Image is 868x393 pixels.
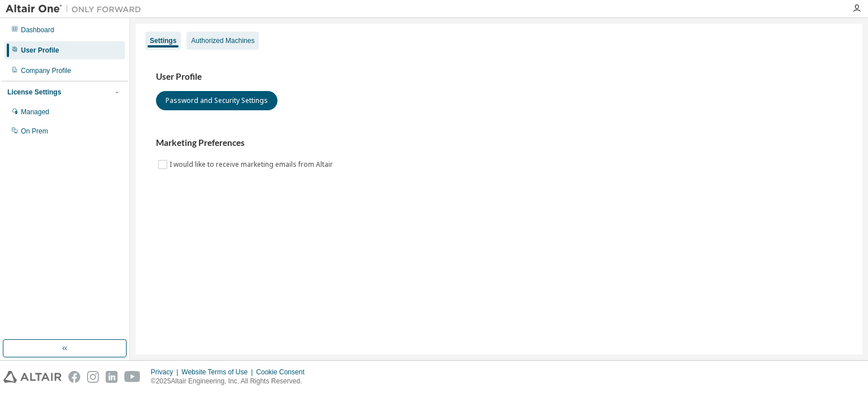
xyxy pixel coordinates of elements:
[68,371,80,383] img: facebook.svg
[21,46,59,55] div: User Profile
[181,368,256,377] div: Website Terms of Use
[156,71,842,83] h3: User Profile
[150,36,176,45] div: Settings
[21,127,48,136] div: On Prem
[21,107,49,116] div: Managed
[156,137,842,149] h3: Marketing Preferences
[6,3,147,15] img: Altair One
[87,371,99,383] img: instagram.svg
[21,25,54,34] div: Dashboard
[106,371,118,383] img: linkedin.svg
[156,91,277,110] button: Password and Security Settings
[21,66,71,75] div: Company Profile
[256,368,311,377] div: Cookie Consent
[170,158,335,171] label: I would like to receive marketing emails from Altair
[151,377,311,386] p: © 2025 Altair Engineering, Inc. All Rights Reserved.
[191,36,254,45] div: Authorized Machines
[124,371,141,383] img: youtube.svg
[151,368,181,377] div: Privacy
[7,88,61,97] div: License Settings
[3,371,62,383] img: altair_logo.svg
